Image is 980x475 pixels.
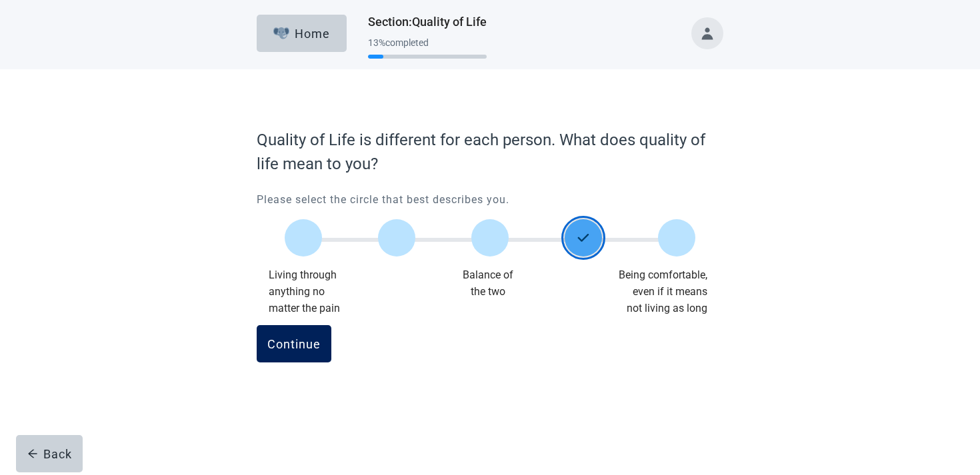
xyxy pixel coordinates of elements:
[561,266,707,316] div: Being comfortable, even if it means not living as long
[273,27,331,40] div: Home
[257,128,723,176] label: Quality of Life is different for each person. What does quality of life mean to you?
[273,27,290,39] img: Elephant
[368,32,487,65] div: Progress section
[257,192,723,208] p: Please select the circle that best describes you.
[415,266,561,316] div: Balance of the two
[368,13,487,31] h1: Section : Quality of Life
[691,17,723,49] button: Toggle account menu
[16,435,83,472] button: arrow-leftBack
[257,15,347,52] button: ElephantHome
[269,266,415,316] div: Living through anything no matter the pain
[368,37,487,48] div: 13 % completed
[257,325,331,362] button: Continue
[27,447,72,460] div: Back
[267,337,321,350] div: Continue
[27,448,38,459] span: arrow-left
